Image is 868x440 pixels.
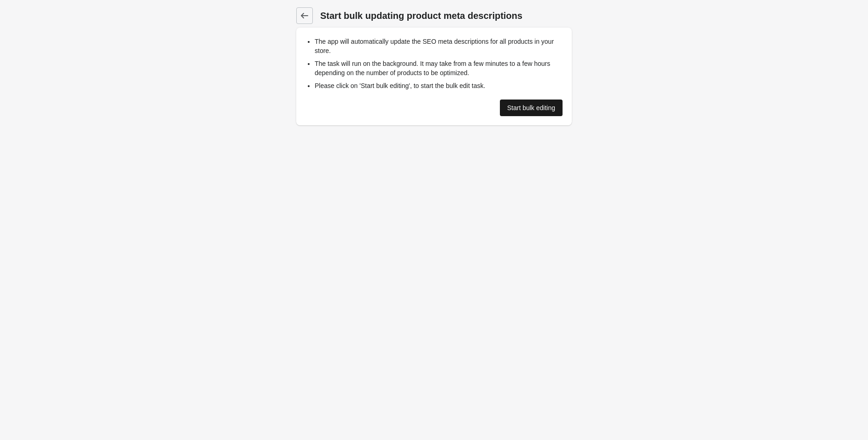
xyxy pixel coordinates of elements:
div: Start bulk editing [507,104,555,111]
li: Please click on 'Start bulk editing', to start the bulk edit task. [315,81,563,90]
li: The task will run on the background. It may take from a few minutes to a few hours depending on t... [315,59,563,77]
a: Start bulk editing [500,100,563,116]
li: The app will automatically update the SEO meta descriptions for all products in your store. [315,37,563,55]
h1: Start bulk updating product meta descriptions [320,9,572,22]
